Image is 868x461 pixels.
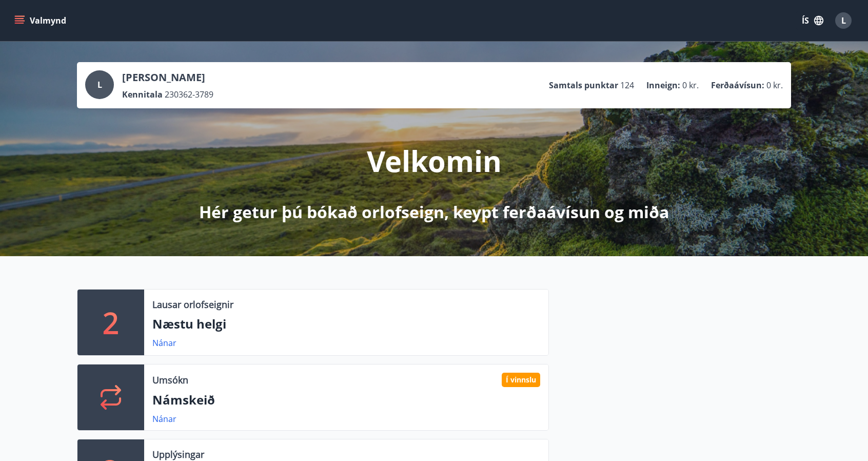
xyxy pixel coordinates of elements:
[152,315,540,333] p: Næstu helgi
[152,413,176,425] a: Nánar
[199,201,669,223] p: Hér getur þú bókað orlofseign, keypt ferðaávísun og miða
[620,80,634,91] span: 124
[152,391,540,409] p: Námskeið
[97,79,102,90] span: L
[682,80,699,91] span: 0 kr.
[152,373,188,387] p: Umsókn
[711,80,764,91] p: Ferðaávísun :
[841,15,846,26] span: L
[165,89,213,100] span: 230362-3789
[646,80,680,91] p: Inneign :
[103,303,119,342] p: 2
[502,373,540,387] div: Í vinnslu
[549,80,618,91] p: Samtals punktar
[12,11,70,30] button: menu
[122,89,163,100] p: Kennitala
[831,8,856,33] button: L
[152,337,176,349] a: Nánar
[367,141,502,180] p: Velkomin
[152,298,233,311] p: Lausar orlofseignir
[796,11,829,30] button: ÍS
[152,448,204,461] p: Upplýsingar
[766,80,783,91] span: 0 kr.
[122,70,213,85] p: [PERSON_NAME]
